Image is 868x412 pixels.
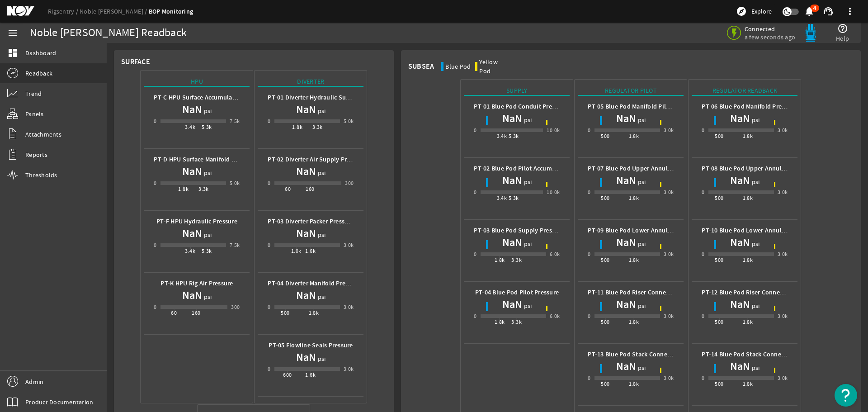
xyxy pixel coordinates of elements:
[743,256,753,265] div: 1.8k
[836,34,849,43] span: Help
[588,288,747,297] b: PT-11 Blue Pod Riser Connector Regulator Pilot Pressure
[730,297,750,312] h1: NaN
[156,217,237,226] b: PT-F HPU Hydraulic Pressure
[778,188,788,197] div: 3.0k
[25,89,42,98] span: Trend
[730,359,750,374] h1: NaN
[616,173,636,188] h1: NaN
[198,185,209,194] div: 3.3k
[550,250,560,259] div: 6.0k
[268,303,270,312] div: 0
[750,301,760,310] span: psi
[497,194,507,203] div: 3.4k
[268,365,270,374] div: 0
[588,374,590,383] div: 0
[154,241,156,250] div: 0
[778,126,788,135] div: 3.0k
[185,123,195,132] div: 3.4k
[511,317,522,327] div: 3.3k
[474,188,476,197] div: 0
[664,126,674,135] div: 3.0k
[588,126,590,135] div: 0
[578,86,684,96] div: Regulator Pilot
[474,226,564,235] b: PT-03 Blue Pod Supply Pressure
[804,7,814,16] button: 4
[25,130,61,139] span: Attachments
[702,126,704,135] div: 0
[268,155,365,164] b: PT-02 Diverter Air Supply Pressure
[702,350,847,359] b: PT-14 Blue Pod Stack Connector Regulator Pressure
[285,185,291,194] div: 60
[160,279,233,288] b: PT-K HPU Rig Air Pressure
[202,292,212,301] span: psi
[306,185,314,194] div: 160
[778,312,788,321] div: 3.0k
[588,164,714,173] b: PT-07 Blue Pod Upper Annular Pilot Pressure
[182,226,202,241] h1: NaN
[25,150,47,159] span: Reports
[547,126,560,135] div: 10.0k
[292,123,302,132] div: 1.8k
[522,239,532,248] span: psi
[269,341,353,350] b: PT-05 Flowline Seals Pressure
[522,115,532,124] span: psi
[25,170,57,180] span: Thresholds
[702,102,797,111] b: PT-06 Blue Pod Manifold Pressure
[296,288,316,303] h1: NaN
[268,217,354,226] b: PT-03 Diverter Packer Pressure
[715,256,723,265] div: 500
[778,250,788,259] div: 3.0k
[182,164,202,179] h1: NaN
[502,111,522,126] h1: NaN
[715,379,723,388] div: 500
[230,117,240,126] div: 7.5k
[268,279,360,288] b: PT-04 Diverter Manifold Pressure
[345,179,354,188] div: 300
[730,173,750,188] h1: NaN
[305,370,316,379] div: 1.6k
[182,288,202,303] h1: NaN
[743,132,753,141] div: 1.8k
[636,115,646,124] span: psi
[316,106,326,115] span: psi
[804,6,815,17] mat-icon: notifications
[601,132,609,141] div: 500
[178,185,189,194] div: 1.8k
[154,117,156,126] div: 0
[778,374,788,383] div: 3.0k
[823,6,834,17] mat-icon: support_agent
[751,7,772,16] span: Explore
[202,230,212,239] span: psi
[182,102,202,117] h1: NaN
[629,194,639,203] div: 1.8k
[296,350,316,365] h1: NaN
[522,301,532,310] span: psi
[629,317,639,327] div: 1.8k
[588,188,590,197] div: 0
[230,241,240,250] div: 7.5k
[268,117,270,126] div: 0
[305,246,316,256] div: 1.6k
[171,308,177,317] div: 60
[702,164,813,173] b: PT-08 Blue Pod Upper Annular Pressure
[230,179,240,188] div: 5.0k
[664,188,674,197] div: 3.0k
[309,308,319,317] div: 1.8k
[601,194,609,203] div: 500
[154,179,156,188] div: 0
[25,377,43,386] span: Admin
[664,374,674,383] div: 3.0k
[750,363,760,372] span: psi
[509,132,519,141] div: 5.3k
[474,250,476,259] div: 0
[550,312,560,321] div: 6.0k
[445,62,471,71] div: Blue Pod
[588,102,698,111] b: PT-05 Blue Pod Manifold Pilot Pressure
[839,0,861,22] button: more_vert
[502,173,522,188] h1: NaN
[636,301,646,310] span: psi
[495,317,505,327] div: 1.8k
[475,288,559,297] b: PT-04 Blue Pod Pilot Pressure
[601,379,609,388] div: 500
[750,239,760,248] span: psi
